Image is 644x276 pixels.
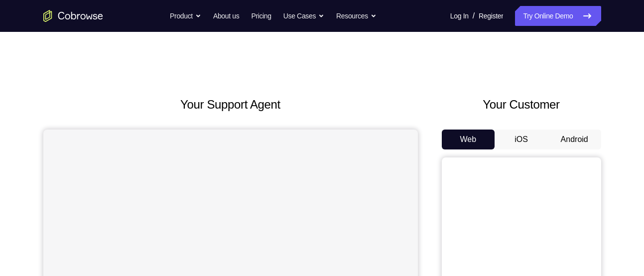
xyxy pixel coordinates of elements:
button: Android [548,130,601,149]
a: Register [479,6,503,26]
button: iOS [495,130,548,149]
span: / [473,10,475,22]
h2: Your Support Agent [43,96,418,114]
button: Product [170,6,201,26]
a: Try Online Demo [515,6,601,26]
button: Web [442,130,495,149]
h2: Your Customer [442,96,601,114]
a: Pricing [251,6,271,26]
button: Use Cases [283,6,324,26]
a: Log In [450,6,469,26]
a: Go to the home page [43,10,103,22]
a: About us [213,6,239,26]
button: Resources [336,6,377,26]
